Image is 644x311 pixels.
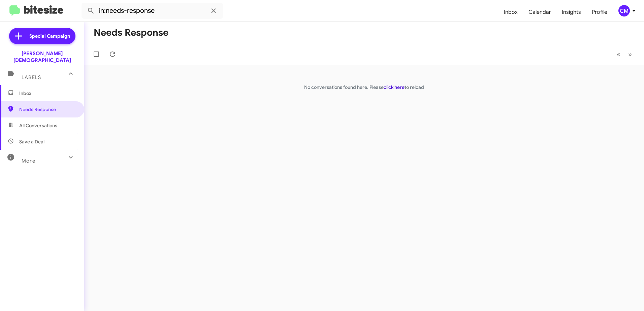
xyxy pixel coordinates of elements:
[628,50,632,59] span: »
[94,27,168,38] h1: Needs Response
[22,74,41,80] span: Labels
[9,28,75,44] a: Special Campaign
[613,47,636,61] nav: Page navigation example
[19,90,76,97] span: Inbox
[617,50,620,59] span: «
[613,5,637,16] button: CM
[22,158,35,164] span: More
[613,47,624,61] button: Previous
[19,122,57,129] span: All Conversations
[586,2,613,22] a: Profile
[624,47,636,61] button: Next
[384,84,405,90] a: click here
[19,106,76,113] span: Needs Response
[523,2,556,22] a: Calendar
[19,138,44,145] span: Save a Deal
[556,2,586,22] a: Insights
[82,3,223,19] input: Search
[29,33,70,39] span: Special Campaign
[498,2,523,22] a: Inbox
[618,5,630,16] div: CM
[84,84,644,91] p: No conversations found here. Please to reload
